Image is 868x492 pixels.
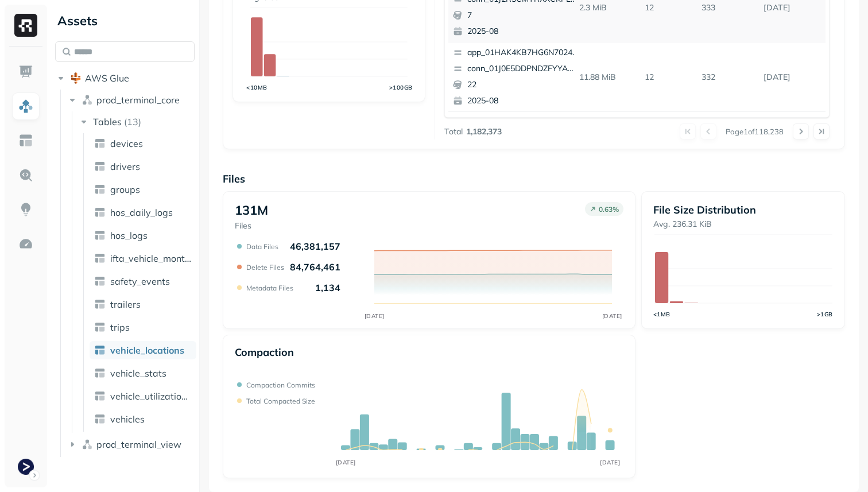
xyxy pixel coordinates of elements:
[90,295,196,313] a: trailers
[67,91,195,109] button: prod_terminal_core
[444,126,463,137] p: Total
[90,226,196,245] a: hos_logs
[124,116,141,127] p: ( 13 )
[110,390,192,402] span: vehicle_utilization_day
[759,67,826,87] p: Aug 28, 2025
[602,312,622,320] tspan: [DATE]
[467,63,579,75] p: conn_01J0E5DDPNDZFYYABJ0PZ28VBV
[467,95,579,107] p: 2025-08
[336,459,356,466] tspan: [DATE]
[235,346,294,359] p: Compaction
[290,261,340,273] p: 84,764,461
[110,413,145,425] span: vehicles
[110,299,141,310] span: trailers
[110,276,170,287] span: safety_events
[70,72,82,84] img: root
[467,26,579,37] p: 2025-08
[246,381,315,389] p: Compaction commits
[90,341,196,359] a: vehicle_locations
[55,11,195,30] div: Assets
[93,116,122,127] span: Tables
[110,253,192,264] span: ifta_vehicle_months
[90,387,196,405] a: vehicle_utilization_day
[389,84,413,91] tspan: >100GB
[94,184,106,195] img: table
[448,42,584,111] button: app_01HAK4KB7HG6N7024210G3S8D5conn_01J0E5DDPNDZFYYABJ0PZ28VBV222025-08
[726,126,784,137] p: Page 1 of 118,238
[90,364,196,382] a: vehicle_stats
[653,203,833,216] p: File Size Distribution
[110,161,140,172] span: drivers
[94,390,106,402] img: table
[246,242,278,251] p: Data Files
[600,459,620,466] tspan: [DATE]
[599,205,619,214] p: 0.63 %
[78,113,196,131] button: Tables(13)
[94,276,106,287] img: table
[467,10,579,21] p: 7
[90,272,196,290] a: safety_events
[315,282,340,293] p: 1,134
[18,459,34,475] img: Terminal
[223,172,845,185] p: Files
[94,344,106,356] img: table
[18,237,33,251] img: Optimization
[90,134,196,153] a: devices
[94,367,106,379] img: table
[235,202,268,218] p: 131M
[246,397,315,405] p: Total compacted size
[110,367,166,379] span: vehicle_stats
[697,67,759,87] p: 332
[640,67,697,87] p: 12
[90,203,196,222] a: hos_daily_logs
[110,344,184,356] span: vehicle_locations
[575,67,641,87] p: 11.88 MiB
[18,202,33,217] img: Insights
[18,168,33,183] img: Query Explorer
[817,311,833,317] tspan: >1GB
[14,14,37,37] img: Ryft
[466,126,502,137] p: 1,182,373
[110,184,140,195] span: groups
[94,321,106,333] img: table
[246,263,284,272] p: Delete Files
[96,94,180,106] span: prod_terminal_core
[110,138,143,149] span: devices
[110,230,148,241] span: hos_logs
[364,312,384,320] tspan: [DATE]
[94,253,106,264] img: table
[653,219,833,230] p: Avg. 236.31 KiB
[94,230,106,241] img: table
[290,241,340,252] p: 46,381,157
[55,69,195,87] button: AWS Glue
[90,249,196,268] a: ifta_vehicle_months
[90,318,196,336] a: trips
[67,435,195,454] button: prod_terminal_view
[94,299,106,310] img: table
[90,410,196,428] a: vehicles
[653,311,671,317] tspan: <1MB
[82,94,93,106] img: namespace
[94,161,106,172] img: table
[18,133,33,148] img: Asset Explorer
[246,284,293,292] p: Metadata Files
[467,47,579,59] p: app_01HAK4KB7HG6N7024210G3S8D5
[448,112,584,181] button: app_01HAK4KB7HG6N7024210G3S8D5conn_01J0E5DDPNDZFYYABJ0PZ28VBV202025-08
[94,138,106,149] img: table
[18,99,33,114] img: Assets
[235,220,268,231] p: Files
[96,439,181,450] span: prod_terminal_view
[82,439,93,450] img: namespace
[110,207,173,218] span: hos_daily_logs
[94,207,106,218] img: table
[85,72,129,84] span: AWS Glue
[90,180,196,199] a: groups
[18,64,33,79] img: Dashboard
[467,79,579,91] p: 22
[94,413,106,425] img: table
[110,321,130,333] span: trips
[246,84,268,91] tspan: <10MB
[90,157,196,176] a: drivers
